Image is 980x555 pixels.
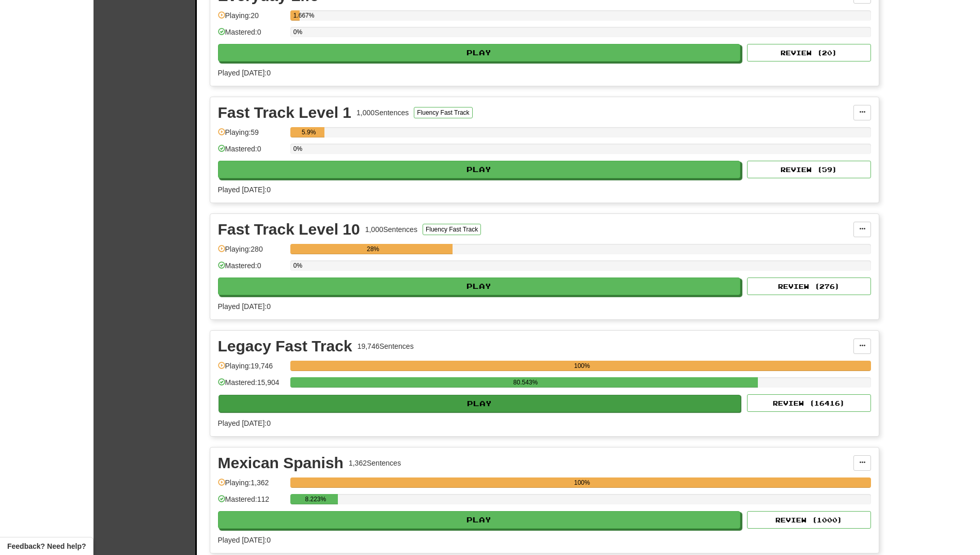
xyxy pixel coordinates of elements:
[218,127,285,144] div: Playing: 59
[356,107,409,118] div: 1,000 Sentences
[218,511,741,529] button: Play
[218,144,285,161] div: Mastered: 0
[218,186,271,194] span: Played [DATE]: 0
[747,394,871,412] button: Review (16416)
[293,244,453,254] div: 28%
[349,458,401,468] div: 1,362 Sentences
[218,44,741,61] button: Play
[218,494,285,511] div: Mastered: 112
[7,541,86,551] span: Open feedback widget
[414,107,472,118] button: Fluency Fast Track
[293,477,871,488] div: 100%
[747,511,871,529] button: Review (1000)
[293,127,324,137] div: 5.9%
[293,10,300,21] div: 1.667%
[218,361,285,378] div: Playing: 19,746
[218,302,271,311] span: Played [DATE]: 0
[747,161,871,178] button: Review (59)
[218,244,285,261] div: Playing: 280
[218,477,285,495] div: Playing: 1,362
[218,260,285,277] div: Mastered: 0
[747,277,871,295] button: Review (276)
[218,377,285,394] div: Mastered: 15,904
[218,419,271,427] span: Played [DATE]: 0
[218,277,741,295] button: Play
[218,338,352,354] div: Legacy Fast Track
[218,222,360,237] div: Fast Track Level 10
[218,10,285,27] div: Playing: 20
[293,377,758,388] div: 80.543%
[747,44,871,61] button: Review (20)
[293,361,871,371] div: 100%
[365,224,417,235] div: 1,000 Sentences
[218,69,271,77] span: Played [DATE]: 0
[357,341,414,351] div: 19,746 Sentences
[218,455,344,471] div: Mexican Spanish
[218,161,741,178] button: Play
[293,494,338,504] div: 8.223%
[218,27,285,44] div: Mastered: 0
[218,105,352,120] div: Fast Track Level 1
[423,224,481,235] button: Fluency Fast Track
[218,536,271,544] span: Played [DATE]: 0
[219,395,741,412] button: Play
